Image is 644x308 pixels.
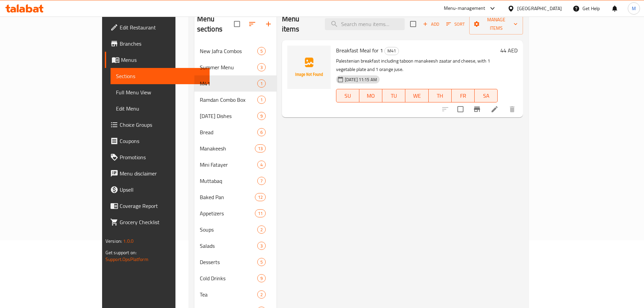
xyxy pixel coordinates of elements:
[200,47,257,55] span: New Jafra Combos
[257,63,266,71] div: items
[120,218,204,226] span: Grocery Checklist
[255,144,266,152] div: items
[200,242,257,250] span: Salads
[446,20,465,28] span: Sort
[194,286,277,303] div: Tea2
[116,72,204,80] span: Sections
[120,40,204,48] span: Branches
[105,214,210,230] a: Grocery Checklist
[491,105,499,113] a: Edit menu item
[257,226,266,234] div: items
[200,226,257,234] span: Soups
[336,45,383,55] span: Breakfast Meal for 1
[287,46,331,89] img: Breakfast Meal for 1
[255,145,265,152] span: 13
[258,259,265,265] span: 5
[444,4,485,13] div: Menu-management
[120,121,204,129] span: Choice Groups
[244,16,260,32] span: Sort sections
[406,17,420,31] span: Select section
[260,16,277,32] button: Add section
[255,210,265,217] span: 11
[194,59,277,75] div: Summer Menu3
[342,76,380,83] span: [DATE] 11:15 AM
[382,89,405,102] button: TU
[194,238,277,254] div: Salads3
[120,153,204,161] span: Promotions
[200,112,257,120] span: [DATE] Dishes
[445,19,467,29] button: Sort
[405,89,428,102] button: WE
[258,80,265,87] span: 1
[632,5,636,12] span: M
[257,242,266,250] div: items
[258,48,265,54] span: 5
[453,102,468,116] span: Select to update
[105,133,210,149] a: Coupons
[105,117,210,133] a: Choice Groups
[194,124,277,140] div: Bread6
[200,274,257,282] span: Cold Drinks
[442,19,469,29] span: Sort items
[429,89,452,102] button: TH
[255,209,266,217] div: items
[258,129,265,136] span: 6
[105,182,210,198] a: Upsell
[200,161,257,169] span: Mini Fatayer
[422,20,440,28] span: Add
[257,274,266,282] div: items
[408,91,426,101] span: WE
[121,56,204,64] span: Menus
[200,79,257,88] div: M41
[200,209,255,217] div: Appetizers
[257,79,266,88] div: items
[200,96,257,104] span: Ramdan Combo Box
[200,290,257,299] span: Tea
[258,227,265,233] span: 2
[116,88,204,96] span: Full Menu View
[194,254,277,270] div: Desserts5
[200,177,257,185] span: Muttabaq
[194,270,277,286] div: Cold Drinks9
[200,258,257,266] span: Desserts
[105,248,137,257] span: Get support on:
[194,43,277,59] div: New Jafra Combos5
[258,113,265,119] span: 9
[454,91,472,101] span: FR
[200,112,257,120] div: Today's Dishes
[258,162,265,168] span: 4
[384,47,399,55] div: M41
[194,92,277,108] div: Ramdan Combo Box1
[200,63,257,71] span: Summer Menu
[200,128,257,136] span: Bread
[120,169,204,177] span: Menu disclaimer
[255,194,265,200] span: 12
[257,258,266,266] div: items
[452,89,475,102] button: FR
[116,104,204,113] span: Edit Menu
[111,68,210,84] a: Sections
[258,178,265,184] span: 7
[469,101,485,117] button: Branch-specific-item
[339,91,357,101] span: SU
[105,198,210,214] a: Coverage Report
[257,290,266,299] div: items
[431,91,449,101] span: TH
[120,23,204,31] span: Edit Restaurant
[105,165,210,182] a: Menu disclaimer
[504,101,520,117] button: delete
[194,108,277,124] div: [DATE] Dishes9
[257,112,266,120] div: items
[200,144,255,152] span: Manakeesh
[258,64,265,71] span: 3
